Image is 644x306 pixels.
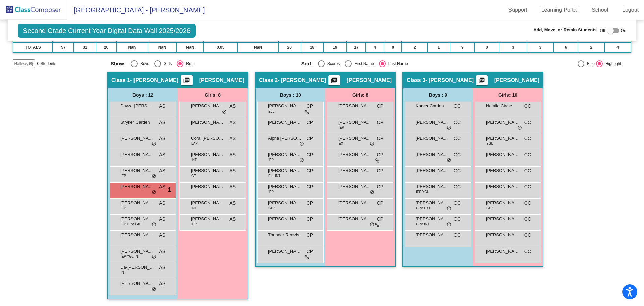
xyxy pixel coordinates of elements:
[191,200,224,206] span: [PERSON_NAME]
[182,77,191,86] mat-icon: picture_as_pdf
[370,222,374,227] span: do_not_disturb_alt
[416,216,449,222] span: [PERSON_NAME]
[278,42,301,52] td: 20
[120,232,154,238] span: [PERSON_NAME]
[416,206,430,211] span: GPV EXT
[121,270,126,275] span: INT
[307,200,313,207] span: CP
[536,5,583,15] a: Learning Portal
[454,119,461,126] span: CC
[183,61,195,67] div: Both
[384,42,402,52] td: 0
[159,119,165,126] span: AS
[554,42,578,52] td: 6
[486,206,493,211] span: LAP
[159,280,165,287] span: AS
[325,61,340,67] div: Scores
[524,119,531,126] span: CC
[191,183,224,190] span: [PERSON_NAME]
[229,103,236,110] span: AS
[178,88,248,102] div: Girls: 8
[191,103,224,110] span: [PERSON_NAME]
[454,103,461,110] span: CC
[524,103,531,110] span: CC
[370,141,374,147] span: do_not_disturb_alt
[377,183,383,190] span: CP
[120,151,154,158] span: [PERSON_NAME]
[603,61,621,67] div: Highlight
[447,125,451,131] span: do_not_disturb_alt
[259,77,278,84] span: Class 2
[159,248,165,255] span: AS
[268,216,302,222] span: [PERSON_NAME]
[584,61,596,67] div: Filter
[517,125,522,131] span: do_not_disturb_alt
[268,248,302,255] span: [PERSON_NAME]
[299,158,304,163] span: do_not_disturb_alt
[533,27,597,33] span: Add, Move, or Retain Students
[159,167,165,174] span: AS
[339,125,344,130] span: IEP
[159,232,165,239] span: AS
[403,88,473,102] div: Boys : 9
[377,167,383,174] span: CP
[604,42,631,52] td: 4
[416,183,449,190] span: [PERSON_NAME] [PERSON_NAME]
[499,42,527,52] td: 3
[152,190,156,195] span: do_not_disturb_alt
[416,222,429,227] span: GPV INT
[486,232,520,238] span: [PERSON_NAME]
[191,167,224,174] span: [PERSON_NAME]
[278,77,326,84] span: - [PERSON_NAME]
[377,103,383,110] span: CP
[486,141,493,146] span: YGL
[339,141,345,146] span: EXT
[325,88,395,102] div: Girls: 8
[503,5,533,15] a: Support
[120,264,154,271] span: Da-[PERSON_NAME]
[377,135,383,142] span: CP
[386,61,408,67] div: Last Name
[159,151,165,158] span: AS
[377,151,383,158] span: CP
[524,216,531,223] span: CC
[427,42,450,52] td: 1
[161,61,172,67] div: Girls
[237,42,278,52] td: NaN
[13,42,53,52] td: TOTALS
[307,135,313,142] span: CP
[74,42,96,52] td: 31
[473,88,543,102] div: Girls: 10
[494,77,539,84] span: [PERSON_NAME]
[117,42,148,52] td: NaN
[447,206,451,211] span: do_not_disturb_alt
[338,216,372,222] span: [PERSON_NAME]
[229,167,236,174] span: AS
[338,151,372,158] span: [PERSON_NAME]
[152,222,156,227] span: do_not_disturb_alt
[108,88,178,102] div: Boys : 12
[307,119,313,126] span: CP
[407,77,425,84] span: Class 3
[37,61,56,67] span: 0 Students
[307,183,313,190] span: CP
[148,42,176,52] td: NaN
[191,141,198,146] span: LAP
[454,151,461,158] span: CC
[152,174,156,179] span: do_not_disturb_alt
[377,216,383,223] span: CP
[416,189,429,194] span: IEP YGL
[229,135,236,142] span: AS
[159,183,165,190] span: AS
[425,77,474,84] span: - [PERSON_NAME]
[191,135,224,142] span: Coral [PERSON_NAME]
[301,61,313,67] span: Sort:
[120,280,154,287] span: [PERSON_NAME]
[338,183,372,190] span: [PERSON_NAME] [PERSON_NAME]
[268,103,302,110] span: [PERSON_NAME]
[347,77,392,84] span: [PERSON_NAME]
[338,103,372,110] span: [PERSON_NAME]
[191,119,224,126] span: [PERSON_NAME]
[222,109,227,115] span: do_not_disturb_alt
[229,151,236,158] span: AS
